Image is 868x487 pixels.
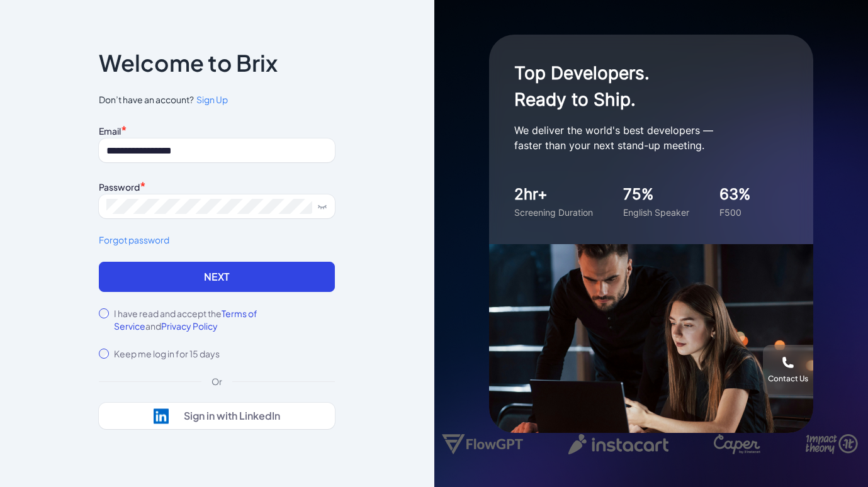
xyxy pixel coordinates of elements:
div: Sign in with LinkedIn [184,410,280,422]
button: Next [99,262,335,292]
div: F500 [719,206,751,219]
p: Welcome to Brix [99,53,278,73]
div: Screening Duration [514,206,593,219]
div: Or [201,375,232,388]
div: Contact Us [768,374,808,384]
label: I have read and accept the and [114,307,335,332]
div: 2hr+ [514,183,593,206]
div: English Speaker [623,206,689,219]
span: Privacy Policy [161,320,218,332]
label: Email [99,125,121,137]
p: We deliver the world's best developers — faster than your next stand-up meeting. [514,123,766,153]
h1: Top Developers. Ready to Ship. [514,60,766,113]
a: Sign Up [194,93,228,106]
span: Don’t have an account? [99,93,335,106]
button: Contact Us [763,345,813,395]
div: 63% [719,183,751,206]
div: 75% [623,183,689,206]
a: Forgot password [99,233,335,247]
label: Password [99,181,140,193]
button: Sign in with LinkedIn [99,403,335,429]
span: Sign Up [196,94,228,105]
label: Keep me log in for 15 days [114,347,220,360]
